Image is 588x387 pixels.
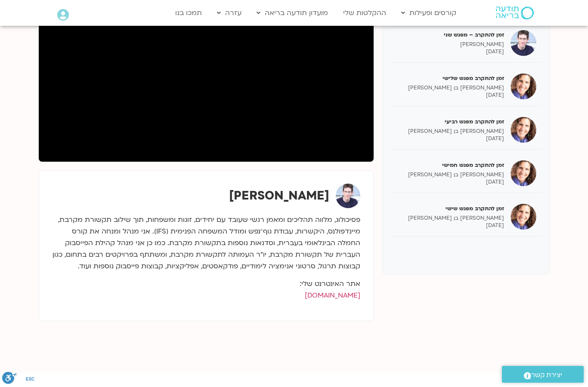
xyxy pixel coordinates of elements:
img: זמן להתקרב – מפגש שני [511,30,536,56]
h5: זמן להתקרב מפגש חמישי [396,161,504,169]
p: פסיכולוג, מלווה תהליכים ומאמן רגשי שעובד עם יחידים, זוגות ומשפחות, תוך שילוב תקשורת מקרבת, מיינדפ... [52,214,360,272]
img: ערן טייכר [336,184,360,208]
h5: זמן להתקרב מפגש רביעי [396,118,504,126]
h5: זמן להתקרב מפגש שישי [396,205,504,212]
a: קורסים ופעילות [397,5,461,21]
p: אתר האינטרנט שלי: [52,278,360,301]
a: עזרה [213,5,246,21]
a: ההקלטות שלי [339,5,390,21]
p: [PERSON_NAME] בן [PERSON_NAME] [396,171,504,178]
p: [PERSON_NAME] בן [PERSON_NAME] [396,215,504,222]
p: [DATE] [396,222,504,229]
a: [DOMAIN_NAME] [305,291,360,300]
a: תמכו בנו [171,5,206,21]
p: [PERSON_NAME] [396,41,504,48]
p: [DATE] [396,135,504,142]
p: [PERSON_NAME] בן [PERSON_NAME] [396,84,504,92]
a: מועדון תודעה בריאה [252,5,332,21]
img: זמן להתקרב מפגש שישי [511,204,536,230]
img: זמן להתקרב מפגש שלישי [511,74,536,99]
p: [DATE] [396,92,504,99]
p: [DATE] [396,178,504,186]
h5: זמן להתקרב מפגש שלישי [396,74,504,82]
img: זמן להתקרב מפגש חמישי [511,160,536,186]
h5: זמן להתקרב – מפגש שני [396,31,504,39]
a: יצירת קשר [502,366,584,383]
strong: [PERSON_NAME] [229,187,329,204]
span: יצירת קשר [531,369,562,381]
img: זמן להתקרב מפגש רביעי [511,117,536,143]
p: [PERSON_NAME] בן [PERSON_NAME] [396,128,504,135]
p: [DATE] [396,48,504,55]
img: תודעה בריאה [496,6,534,19]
